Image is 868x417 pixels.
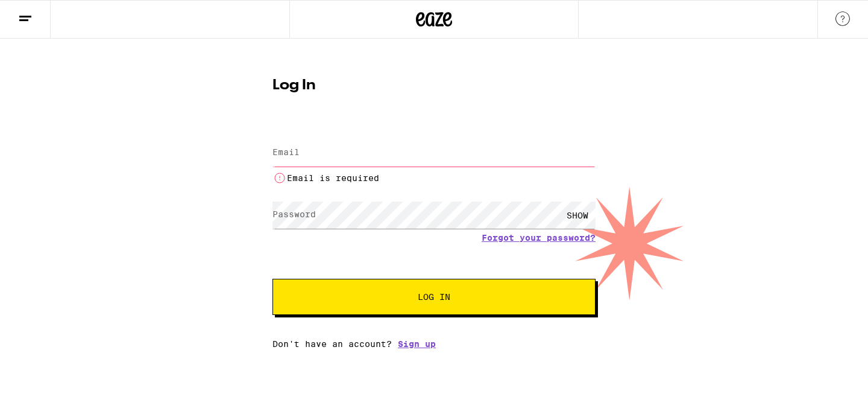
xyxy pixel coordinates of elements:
[272,171,596,185] li: Email is required
[559,202,596,229] div: SHOW
[418,293,450,301] span: Log In
[272,78,596,93] h1: Log In
[272,147,300,157] label: Email
[7,8,87,18] span: Hi. Need any help?
[272,339,596,349] div: Don't have an account?
[398,339,436,349] a: Sign up
[272,139,596,167] input: Email
[482,233,596,243] a: Forgot your password?
[272,279,596,315] button: Log In
[272,209,316,219] label: Password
